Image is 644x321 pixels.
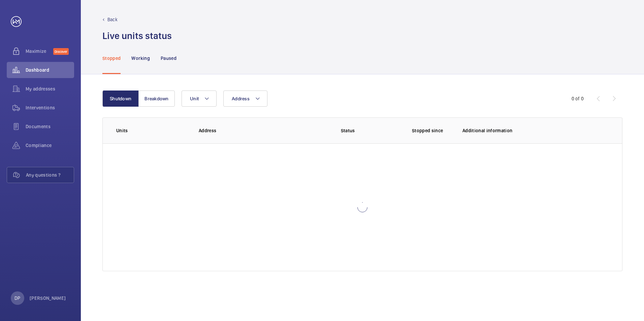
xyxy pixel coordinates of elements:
[462,127,609,134] p: Additional information
[572,95,584,102] div: 0 of 0
[190,96,199,101] span: Unit
[26,85,74,92] span: My addresses
[14,295,20,301] p: DP
[26,123,74,130] span: Documents
[102,91,139,107] button: Shutdown
[412,127,452,134] p: Stopped since
[26,48,53,55] span: Maximize
[161,55,176,62] p: Paused
[30,295,66,301] p: [PERSON_NAME]
[26,142,74,149] span: Compliance
[232,96,250,101] span: Address
[26,104,74,111] span: Interventions
[299,127,396,134] p: Status
[107,16,118,23] p: Back
[138,91,175,107] button: Breakdown
[26,172,74,178] span: Any questions ?
[102,30,172,42] h1: Live units status
[182,91,217,107] button: Unit
[223,91,267,107] button: Address
[26,67,74,73] span: Dashboard
[53,48,69,55] span: Discover
[131,55,150,62] p: Working
[116,127,188,134] p: Units
[199,127,294,134] p: Address
[102,55,121,62] p: Stopped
